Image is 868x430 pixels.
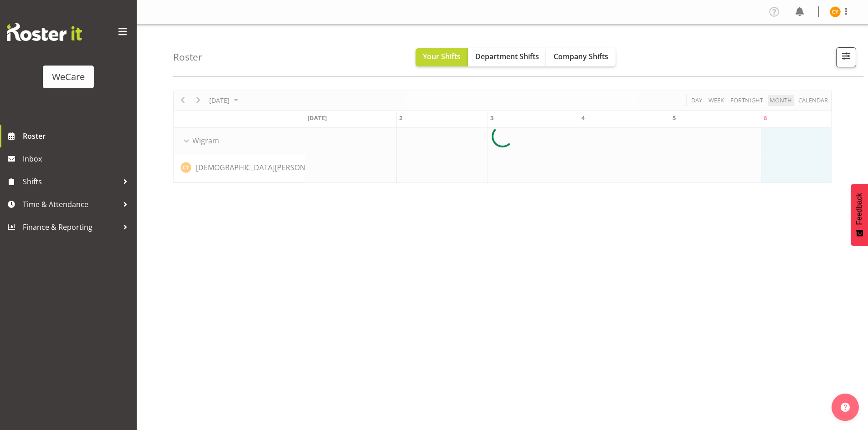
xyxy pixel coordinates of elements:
span: Company Shifts [554,51,608,61]
button: Feedback - Show survey [851,184,868,246]
h4: Roster [173,52,202,62]
span: Shifts [23,175,118,188]
span: Feedback [855,193,863,225]
img: christianna-yu11912.jpg [830,6,841,17]
img: Rosterit website logo [7,23,82,41]
span: Your Shifts [423,51,461,61]
button: Filter Shifts [836,47,856,67]
span: Department Shifts [475,51,539,61]
button: Department Shifts [468,48,546,66]
button: Company Shifts [546,48,616,66]
span: Roster [23,129,132,143]
span: Inbox [23,152,132,166]
span: Time & Attendance [23,197,118,211]
span: Finance & Reporting [23,220,118,234]
button: Your Shifts [416,48,468,66]
div: WeCare [52,70,85,84]
img: help-xxl-2.png [841,403,850,412]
